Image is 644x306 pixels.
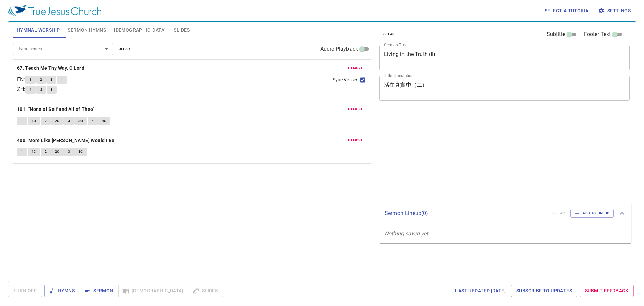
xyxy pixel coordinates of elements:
button: 3C [74,148,87,156]
span: 3C [78,118,83,124]
button: 101. "None of Self and All of Thee" [17,105,96,114]
b: 400. More Like [PERSON_NAME] Would I Be [17,136,115,145]
button: 1C [28,117,40,125]
span: Sync Verses [333,76,358,83]
button: 1 [17,117,27,125]
button: Sermon [80,285,118,297]
span: 2 [45,118,47,124]
span: 1C [32,149,36,155]
span: 3 [50,77,52,83]
span: 2C [55,149,60,155]
b: 67. Teach Me Thy Way, O Lord [17,64,84,72]
p: ZH : [17,85,25,93]
button: 400. More Like [PERSON_NAME] Would I Be [17,136,116,145]
button: remove [344,136,367,144]
span: 3 [51,87,53,93]
span: 2 [40,77,42,83]
div: Sermon Lineup(0)clearAdd to Lineup [379,202,631,224]
span: 1 [30,87,32,93]
button: 4 [88,117,98,125]
span: Slides [174,26,190,34]
span: Hymnal Worship [17,26,60,34]
button: 3 [46,76,56,84]
button: 3 [47,86,57,94]
span: 3C [78,149,83,155]
button: 4C [98,117,111,125]
textarea: Living in the Truth (II) [384,51,625,64]
span: Submit Feedback [585,287,628,295]
button: 2 [36,76,46,84]
button: clear [115,45,135,53]
button: 1 [17,148,27,156]
button: remove [344,105,367,113]
img: True Jesus Church [8,5,101,17]
span: clear [383,31,395,37]
p: Sermon Lineup ( 0 ) [385,209,548,217]
button: clear [379,30,399,38]
a: Subscribe to Updates [511,285,577,297]
button: 3C [74,117,87,125]
span: Sermon Hymns [68,26,106,34]
button: 1 [25,86,36,94]
span: Hymns [50,287,75,295]
span: Last updated [DATE] [455,287,506,295]
span: 1C [32,118,36,124]
button: 2 [36,86,46,94]
button: Select a tutorial [542,5,594,17]
span: 2 [40,87,42,93]
span: remove [348,65,363,71]
span: 2 [45,149,47,155]
i: Nothing saved yet [385,230,428,237]
button: Settings [597,5,633,17]
button: 4 [57,76,67,84]
button: 2C [51,148,64,156]
p: EN : [17,76,25,84]
button: 2C [51,117,64,125]
span: 3 [68,118,70,124]
span: 4 [61,77,63,83]
span: 4 [92,118,94,124]
a: Last updated [DATE] [452,285,508,297]
span: 4C [102,118,107,124]
button: 2 [41,148,51,156]
button: remove [344,64,367,72]
span: clear [119,46,130,52]
b: 101. "None of Self and All of Thee" [17,105,95,114]
button: 2 [41,117,51,125]
span: remove [348,106,363,112]
button: 1C [28,148,40,156]
button: 67. Teach Me Thy Way, O Lord [17,64,86,72]
span: Settings [599,7,631,15]
span: 2C [55,118,60,124]
a: Submit Feedback [580,285,634,297]
span: Sermon [85,287,113,295]
span: Audio Playback [320,45,358,53]
span: Select a tutorial [545,7,591,15]
span: remove [348,137,363,143]
span: 1 [21,118,23,124]
span: Add to Lineup [575,210,609,216]
span: Footer Text [584,30,611,38]
button: 1 [25,76,35,84]
button: 3 [64,148,74,156]
button: Hymns [44,285,80,297]
span: 1 [21,149,23,155]
span: Subtitle [547,30,565,38]
button: Add to Lineup [570,209,614,218]
span: 3 [68,149,70,155]
span: Subscribe to Updates [516,287,572,295]
span: 1 [29,77,31,83]
button: Open [102,44,111,54]
button: 3 [64,117,74,125]
textarea: 活在真實中（二） [384,82,625,94]
span: [DEMOGRAPHIC_DATA] [114,26,166,34]
iframe: from-child [377,108,580,200]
